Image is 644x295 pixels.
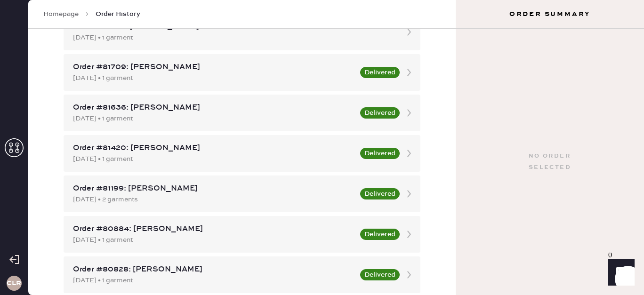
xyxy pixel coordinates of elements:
div: Order #81636: [PERSON_NAME] [73,102,354,113]
div: No order selected [529,151,571,173]
iframe: Front Chat [599,253,640,293]
div: [DATE] • 1 garment [73,32,394,43]
button: Delivered [360,269,400,280]
a: Homepage [43,9,79,19]
h3: CLR [7,280,21,287]
div: Order #80828: [PERSON_NAME] [73,264,354,275]
div: Order #81420: [PERSON_NAME] [73,143,354,154]
span: Order History [96,9,140,19]
div: Order #81709: [PERSON_NAME] [73,62,354,73]
button: Delivered [360,188,400,199]
div: Order #80884: [PERSON_NAME] [73,223,354,235]
button: Delivered [360,107,400,119]
button: Delivered [360,67,400,78]
div: [DATE] • 1 garment [73,113,354,124]
div: [DATE] • 2 garments [73,194,354,205]
button: Delivered [360,229,400,240]
div: [DATE] • 1 garment [73,73,354,83]
button: Delivered [360,148,400,159]
div: Order #81199: [PERSON_NAME] [73,183,354,194]
div: [DATE] • 1 garment [73,154,354,164]
div: [DATE] • 1 garment [73,275,354,286]
div: [DATE] • 1 garment [73,235,354,245]
h3: Order Summary [456,9,644,19]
